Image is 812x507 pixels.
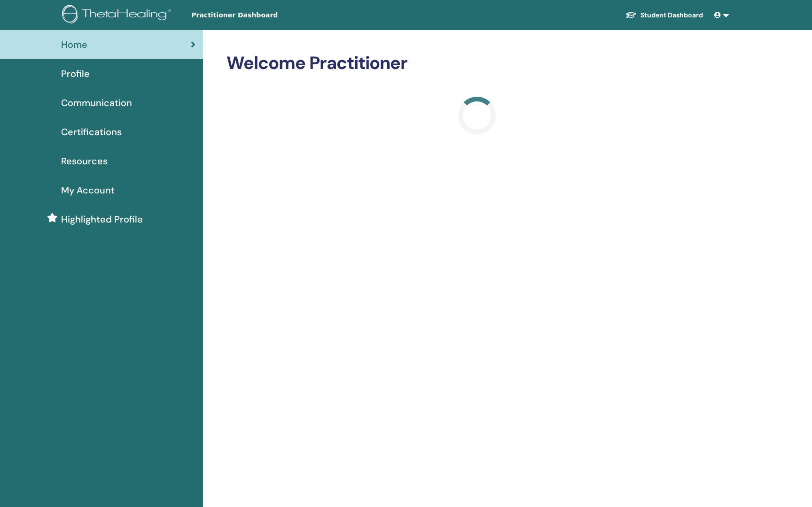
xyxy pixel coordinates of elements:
[61,67,90,81] span: Profile
[61,38,87,52] span: Home
[226,53,727,74] h2: Welcome Practitioner
[191,10,332,20] span: Practitioner Dashboard
[625,11,637,19] img: graduation-cap-white.svg
[61,125,122,139] span: Certifications
[618,7,710,24] a: Student Dashboard
[61,96,132,110] span: Communication
[61,183,115,197] span: My Account
[62,5,174,26] img: logo.png
[61,154,108,168] span: Resources
[61,212,143,226] span: Highlighted Profile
